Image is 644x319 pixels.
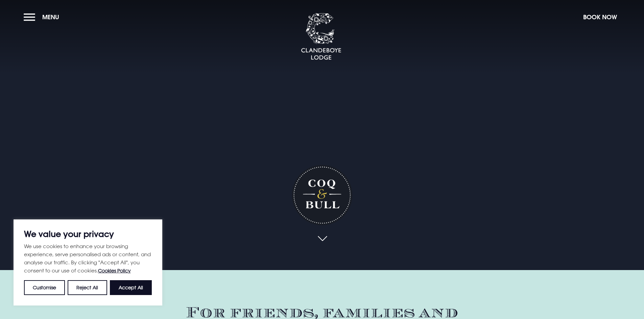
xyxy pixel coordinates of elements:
[68,280,107,295] button: Reject All
[24,242,152,275] p: We use cookies to enhance your browsing experience, serve personalised ads or content, and analys...
[98,268,131,273] a: Cookies Policy
[301,13,341,60] img: Clandeboye Lodge
[580,10,620,24] button: Book Now
[42,13,59,21] span: Menu
[14,219,162,305] div: We value your privacy
[110,280,152,295] button: Accept All
[24,10,63,24] button: Menu
[24,230,152,238] p: We value your privacy
[292,165,352,225] h1: Coq & Bull
[24,280,65,295] button: Customise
